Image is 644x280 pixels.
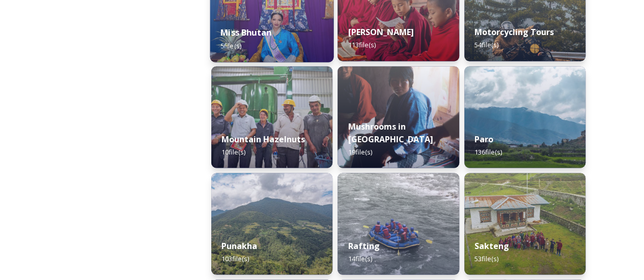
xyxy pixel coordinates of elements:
img: 2022-10-01%252012.59.42.jpg [211,173,332,274]
span: 53 file(s) [474,254,498,263]
img: WattBryan-20170720-0740-P50.jpg [211,66,332,168]
strong: Sakteng [474,240,509,251]
span: 14 file(s) [348,254,372,263]
span: 103 file(s) [221,254,249,263]
strong: Paro [474,133,493,144]
span: 136 file(s) [474,147,502,156]
strong: [PERSON_NAME] [348,26,413,38]
img: Sakteng%2520070723%2520by%2520Nantawat-5.jpg [464,173,585,274]
strong: Rafting [348,240,379,251]
span: 113 file(s) [348,40,375,49]
span: 19 file(s) [348,147,372,156]
strong: Mountain Hazelnuts [221,133,305,144]
strong: Punakha [221,240,257,251]
img: Paro%2520050723%2520by%2520Amp%2520Sripimanwat-20.jpg [464,66,585,168]
strong: Mushrooms in [GEOGRAPHIC_DATA] [348,120,433,144]
img: f73f969a-3aba-4d6d-a863-38e7472ec6b1.JPG [338,173,459,274]
span: 5 file(s) [220,41,241,50]
strong: Motorcycling Tours [474,26,554,38]
span: 54 file(s) [474,40,498,49]
img: _SCH7798.jpg [338,66,459,168]
strong: Miss Bhutan [220,27,271,38]
span: 10 file(s) [221,147,245,156]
